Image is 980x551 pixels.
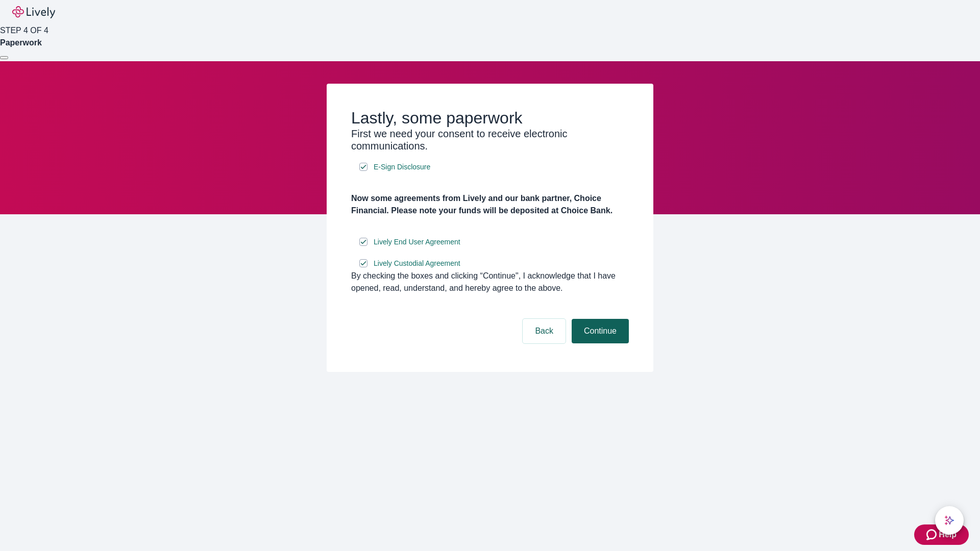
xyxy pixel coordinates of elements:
[372,161,432,173] a: e-sign disclosure document
[374,237,460,247] span: Lively End User Agreement
[944,515,954,525] svg: Lively AI Assistant
[935,506,964,535] button: chat
[351,270,629,294] div: By checking the boxes and clicking “Continue", I acknowledge that I have opened, read, understand...
[351,108,629,128] h2: Lastly, some paperwork
[926,529,939,541] svg: Zendesk support icon
[374,162,430,172] span: E-Sign Disclosure
[372,236,462,248] a: e-sign disclosure document
[523,319,566,343] button: Back
[914,524,969,545] button: Zendesk support iconHelp
[374,258,460,269] span: Lively Custodial Agreement
[351,192,629,217] h4: Now some agreements from Lively and our bank partner, Choice Financial. Please note your funds wi...
[12,6,55,18] img: Lively
[939,529,957,541] span: Help
[351,128,629,152] h3: First we need your consent to receive electronic communications.
[572,319,629,343] button: Continue
[372,257,462,270] a: e-sign disclosure document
